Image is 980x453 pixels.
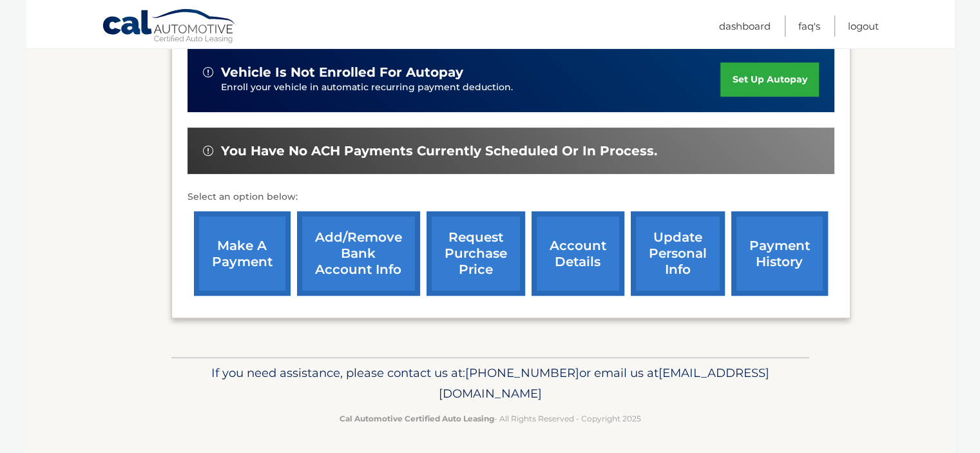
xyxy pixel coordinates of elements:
span: You have no ACH payments currently scheduled or in process. [221,143,657,159]
a: account details [532,211,624,296]
a: make a payment [194,211,291,296]
a: request purchase price [427,211,525,296]
p: If you need assistance, please contact us at: or email us at [180,363,801,404]
img: alert-white.svg [203,146,213,156]
a: Cal Automotive [102,8,237,46]
span: [EMAIL_ADDRESS][DOMAIN_NAME] [439,365,769,401]
a: set up autopay [720,63,818,97]
a: FAQ's [798,15,820,37]
p: Select an option below: [187,189,834,205]
a: update personal info [631,211,725,296]
p: Enroll your vehicle in automatic recurring payment deduction. [221,81,721,95]
p: - All Rights Reserved - Copyright 2025 [180,412,801,425]
a: payment history [731,211,828,296]
a: Add/Remove bank account info [297,211,420,296]
span: [PHONE_NUMBER] [465,365,579,380]
span: vehicle is not enrolled for autopay [221,64,463,81]
a: Dashboard [719,15,771,37]
strong: Cal Automotive Certified Auto Leasing [340,414,494,423]
a: Logout [848,15,879,37]
img: alert-white.svg [203,67,213,77]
